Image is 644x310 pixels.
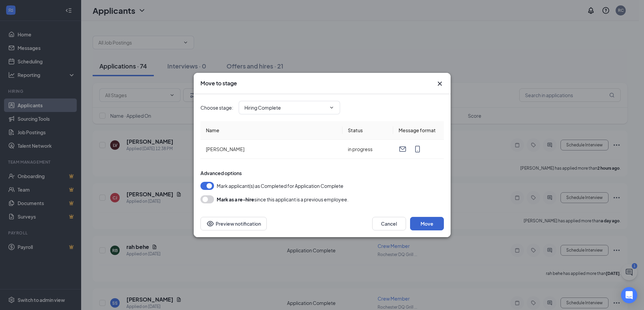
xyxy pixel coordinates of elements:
[410,217,444,230] button: Move
[217,195,349,203] div: since this applicant is a previous employee.
[206,220,214,228] svg: Eye
[217,182,343,190] span: Mark applicant(s) as Completed for Application Complete
[200,80,237,87] h3: Move to stage
[399,145,407,153] svg: Email
[342,121,393,140] th: Status
[413,145,422,153] svg: MobileSms
[217,196,254,202] b: Mark as a re-hire
[329,105,334,110] svg: ChevronDown
[206,146,244,152] span: [PERSON_NAME]
[436,80,444,88] button: Close
[200,217,267,230] button: Preview notificationEye
[621,287,637,303] div: Open Intercom Messenger
[200,121,342,140] th: Name
[342,140,393,159] td: in progress
[200,104,233,111] span: Choose stage :
[372,217,406,230] button: Cancel
[436,80,444,88] svg: Cross
[393,121,444,140] th: Message format
[200,170,444,176] div: Advanced options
